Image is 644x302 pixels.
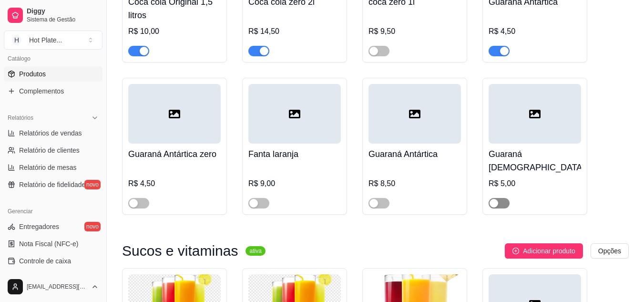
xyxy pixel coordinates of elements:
button: Adicionar produto [505,243,583,259]
div: R$ 9,00 [248,178,341,189]
button: [EMAIL_ADDRESS][DOMAIN_NAME] [4,275,102,298]
div: R$ 4,50 [489,26,581,37]
span: Relatórios de vendas [19,128,82,138]
span: Controle de caixa [19,256,71,266]
h4: Guaraná Antártica [368,147,461,161]
a: Relatórios de vendas [4,125,102,141]
div: R$ 8,50 [368,178,461,189]
div: Hot Plate ... [29,35,62,45]
div: Catálogo [4,51,102,66]
span: Sistema de Gestão [27,16,99,23]
span: Adicionar produto [523,246,575,256]
div: R$ 14,50 [248,26,341,37]
div: R$ 9,50 [368,26,461,37]
a: Produtos [4,66,102,82]
h4: Guaraná [DEMOGRAPHIC_DATA] [489,147,581,174]
span: Nota Fiscal (NFC-e) [19,239,78,249]
a: Complementos [4,83,102,99]
a: Relatório de mesas [4,160,102,175]
span: Relatório de clientes [19,146,80,155]
a: Controle de fiado [4,271,102,286]
a: DiggySistema de Gestão [4,4,102,27]
h4: Guaraná Antártica zero [128,147,221,161]
button: Opções [591,243,629,259]
div: Gerenciar [4,204,102,219]
span: Entregadores [19,222,59,231]
span: H [12,35,21,45]
a: Relatório de fidelidadenovo [4,177,102,192]
span: Opções [598,246,621,256]
div: R$ 4,50 [128,178,221,189]
a: Entregadoresnovo [4,219,102,234]
span: Relatório de mesas [19,163,77,172]
button: Select a team [4,31,102,50]
h3: Sucos e vitaminas [122,245,238,257]
a: Relatório de clientes [4,143,102,158]
span: Diggy [27,7,99,16]
h4: Fanta laranja [248,147,341,161]
span: [EMAIL_ADDRESS][DOMAIN_NAME] [27,283,87,291]
a: Nota Fiscal (NFC-e) [4,236,102,251]
span: Relatório de fidelidade [19,180,85,189]
a: Controle de caixa [4,253,102,269]
span: Relatórios [8,114,33,122]
div: R$ 5,00 [489,178,581,189]
span: Produtos [19,69,46,79]
span: plus-circle [512,248,519,254]
sup: ativa [245,246,265,256]
div: R$ 10,00 [128,26,221,37]
span: Complementos [19,86,64,96]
